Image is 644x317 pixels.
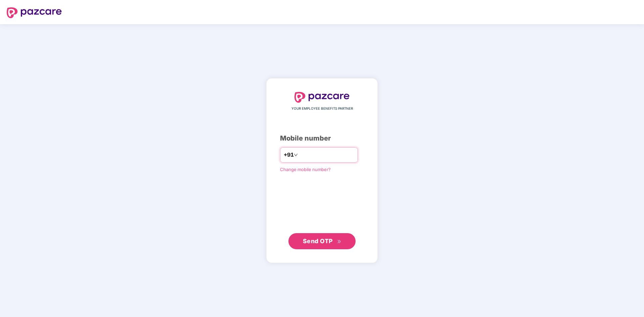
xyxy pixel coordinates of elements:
[291,106,353,111] span: YOUR EMPLOYEE BENEFITS PARTNER
[288,233,356,249] button: Send OTPdouble-right
[280,167,331,172] a: Change mobile number?
[337,240,341,244] span: double-right
[280,133,364,144] div: Mobile number
[294,153,298,157] span: down
[303,237,333,245] span: Send OTP
[7,7,62,18] img: logo
[294,92,350,103] img: logo
[284,151,294,159] span: +91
